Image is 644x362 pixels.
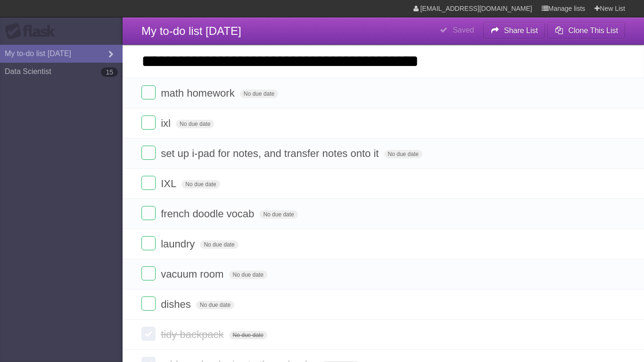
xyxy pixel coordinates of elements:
[504,26,538,34] b: Share List
[141,327,156,341] label: Done
[141,146,156,160] label: Done
[141,85,156,99] label: Done
[161,178,179,189] span: IXL
[161,238,197,250] span: laundry
[161,87,237,99] span: math homework
[161,298,193,310] span: dishes
[141,206,156,220] label: Done
[483,22,545,39] button: Share List
[141,266,156,280] label: Done
[240,90,278,98] span: No due date
[453,26,474,34] b: Saved
[141,236,156,250] label: Done
[161,208,256,220] span: french doodle vocab
[161,117,173,129] span: ixl
[547,22,625,39] button: Clone This List
[161,268,226,280] span: vacuum room
[101,67,118,77] b: 15
[568,26,618,34] b: Clone This List
[384,150,422,158] span: No due date
[141,25,241,37] span: My to-do list [DATE]
[141,296,156,311] label: Done
[161,329,226,340] span: tidy backpack
[229,271,267,279] span: No due date
[229,331,267,339] span: No due date
[182,180,220,189] span: No due date
[5,23,61,40] div: Flask
[141,115,156,130] label: Done
[259,210,297,219] span: No due date
[161,148,381,159] span: set up i-pad for notes, and transfer notes onto it
[196,301,234,309] span: No due date
[141,176,156,190] label: Done
[176,120,214,128] span: No due date
[200,240,238,249] span: No due date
